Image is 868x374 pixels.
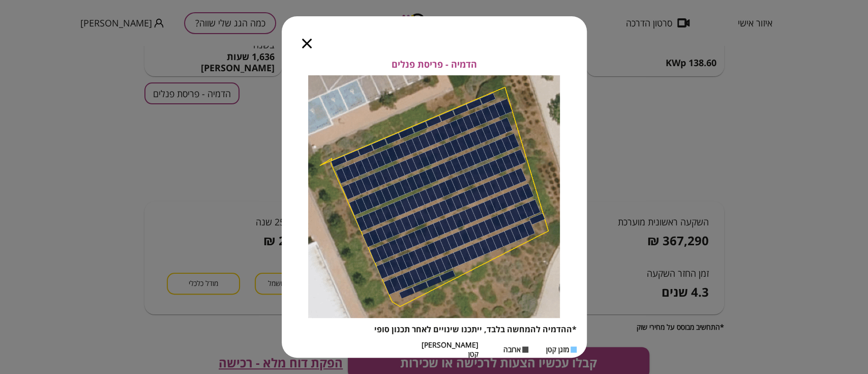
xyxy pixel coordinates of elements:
span: הדמיה - פריסת פנלים [392,59,477,70]
span: מזגן קטן [546,345,569,354]
span: [PERSON_NAME] קטן [422,340,478,358]
span: ארובה [503,345,521,354]
img: Panels layout [308,75,560,319]
span: *ההדמיה להמחשה בלבד, ייתכנו שינויים לאחר תכנון סופי [374,324,577,335]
